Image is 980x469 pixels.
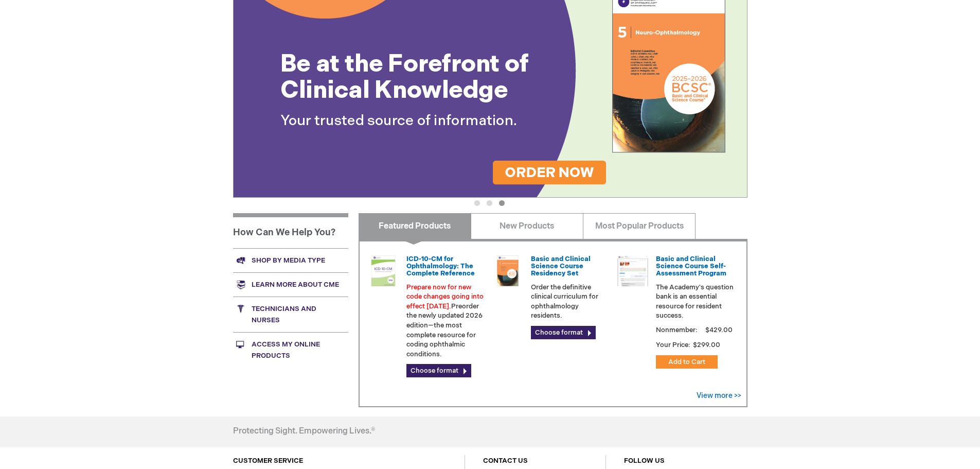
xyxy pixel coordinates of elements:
[624,457,665,465] a: FOLLOW US
[583,213,696,239] a: Most Popular Products
[474,200,480,206] button: 1 of 3
[617,255,648,286] img: bcscself_20.jpg
[487,200,492,206] button: 2 of 3
[233,332,348,368] a: Access My Online Products
[368,255,399,286] img: 0120008u_42.png
[656,283,734,321] p: The Academy's question bank is an essential resource for resident success.
[406,364,471,377] a: Choose format
[697,391,741,400] a: View more >>
[492,255,523,286] img: 02850963u_47.png
[499,200,505,206] button: 3 of 3
[656,255,726,278] a: Basic and Clinical Science Course Self-Assessment Program
[406,283,484,310] font: Prepare now for new code changes going into effect [DATE].
[656,355,718,369] button: Add to Cart
[531,283,609,321] p: Order the definitive clinical curriculum for ophthalmology residents.
[233,297,348,332] a: Technicians and nurses
[233,248,348,272] a: Shop by media type
[471,213,583,239] a: New Products
[233,272,348,297] a: Learn more about CME
[692,341,722,349] span: $299.00
[406,283,485,359] p: Preorder the newly updated 2026 edition—the most complete resource for coding ophthalmic conditions.
[668,358,705,366] span: Add to Cart
[233,213,348,248] h1: How Can We Help You?
[233,427,375,436] h4: Protecting Sight. Empowering Lives.®
[656,341,690,349] strong: Your Price:
[531,326,596,339] a: Choose format
[656,324,698,337] strong: Nonmember:
[406,255,475,278] a: ICD-10-CM for Ophthalmology: The Complete Reference
[359,213,471,239] a: Featured Products
[704,326,734,334] span: $429.00
[483,457,528,465] a: CONTACT US
[531,255,591,278] a: Basic and Clinical Science Course Residency Set
[233,457,303,465] a: CUSTOMER SERVICE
